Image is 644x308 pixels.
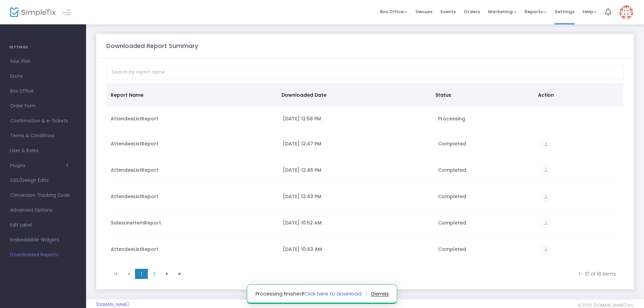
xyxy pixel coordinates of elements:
span: Embeddable Widgets [10,236,76,244]
h4: SETTINGS [9,41,77,54]
span: Page 1 [135,269,148,279]
a: [DOMAIN_NAME] [96,302,129,307]
m-panel-title: Downloaded Report Summary [106,41,198,50]
span: Go to the last page [173,269,186,279]
div: 9/19/2025 10:52 AM [283,219,430,226]
div: SalesLineItemReport [111,219,275,226]
a: vertical_align_bottom [541,141,551,148]
span: Reports [525,8,546,15]
span: Go to the last page [177,271,183,277]
span: Go to the next page [164,271,170,277]
div: Completed [438,167,533,173]
span: Marketing [488,8,516,15]
input: Search by report name [106,66,624,79]
div: AttendeeListReport [111,115,275,122]
div: Data table [107,83,623,266]
div: Completed [438,140,533,147]
div: AttendeeListReport [111,193,275,200]
span: Venues [415,3,432,20]
th: Report Name [107,83,277,107]
th: Downloaded Date [277,83,431,107]
th: Action [534,83,619,107]
div: https://go.SimpleTix.com/v5oxx [541,166,619,175]
a: vertical_align_bottom [541,194,551,201]
div: Completed [438,193,533,200]
a: vertical_align_bottom [541,247,551,254]
span: Orders [464,3,480,20]
span: Store [10,72,76,81]
div: Completed [438,246,533,253]
span: © 2025 [DOMAIN_NAME] Inc. [578,303,634,308]
span: Processing finished! [256,290,367,298]
div: https://go.SimpleTix.com/ybv8u [541,192,619,201]
span: User & Roles [10,146,76,155]
a: Click here to download. [304,290,363,297]
div: 9/19/2025 10:43 AM [283,246,430,253]
span: Events [440,3,456,20]
span: Terms & Conditions [10,132,76,140]
kendo-pager-info: 1 - 10 of 18 items [191,270,616,277]
div: https://go.SimpleTix.com/ufd6x [541,139,619,148]
a: vertical_align_bottom [541,168,551,174]
div: AttendeeListReport [111,140,275,147]
div: AttendeeListReport [111,167,275,173]
i: vertical_align_bottom [541,166,551,175]
i: vertical_align_bottom [541,139,551,148]
span: Order Form [10,102,76,111]
div: 9/19/2025 12:58 PM [283,115,430,122]
a: vertical_align_bottom [541,220,551,227]
span: CSS/Design Edits [10,176,76,185]
span: Help [583,8,597,15]
div: 9/19/2025 12:46 PM [283,167,430,173]
span: Edit Label [10,221,76,230]
div: Completed [438,219,533,226]
span: Downloaded Reports [10,251,76,259]
span: Your Plan [10,57,76,66]
i: vertical_align_bottom [541,218,551,228]
div: 9/19/2025 12:47 PM [283,140,430,147]
div: https://go.SimpleTix.com/2po5n [541,245,619,254]
span: Settings [555,3,574,20]
span: Go to the next page [161,269,173,279]
th: Status [431,83,534,107]
button: Plugins [10,163,69,168]
div: 9/19/2025 12:43 PM [283,193,430,200]
span: Box Office [380,8,407,15]
button: dismiss [371,288,389,299]
i: vertical_align_bottom [541,245,551,254]
i: vertical_align_bottom [541,192,551,201]
div: Processing [438,115,533,122]
div: https://go.SimpleTix.com/nhewv [541,218,619,228]
span: Box Office [10,87,76,96]
span: Page 2 [148,269,161,279]
span: Conversion Tracking Code [10,191,76,200]
div: AttendeeListReport [111,246,275,253]
span: Advanced Options [10,206,76,215]
span: Confirmation & e-Tickets [10,117,76,125]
